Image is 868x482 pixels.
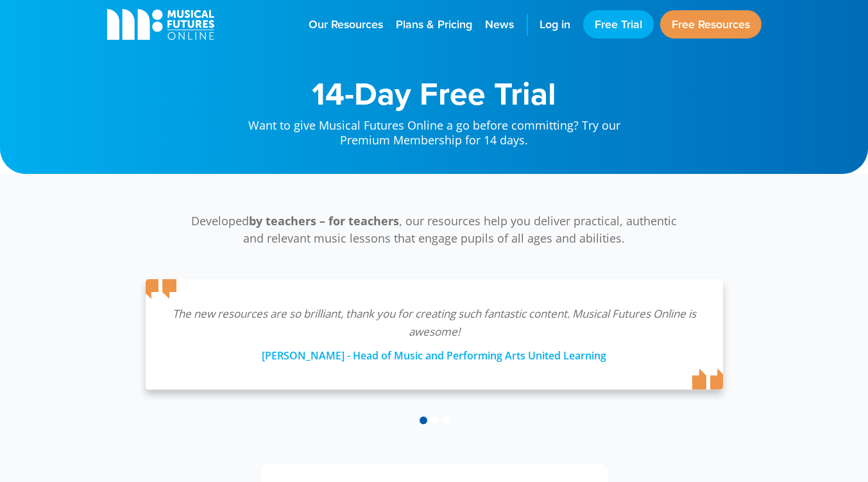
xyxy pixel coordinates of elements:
a: Free Trial [583,10,654,39]
a: Free Resources [660,10,762,39]
h1: 14-Day Free Trial [235,77,633,109]
p: Want to give Musical Futures Online a go before committing? Try our Premium Membership for 14 days. [235,109,633,148]
strong: by teachers – for teachers [249,213,399,228]
span: Our Resources [309,16,383,33]
span: Log in [540,16,570,33]
span: Plans & Pricing [396,16,472,33]
div: [PERSON_NAME] - Head of Music and Performing Arts United Learning [171,341,697,364]
p: Developed , our resources help you deliver practical, authentic and relevant music lessons that e... [184,212,685,247]
span: News [485,16,514,33]
p: The new resources are so brilliant, thank you for creating such fantastic content. Musical Future... [171,305,697,341]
